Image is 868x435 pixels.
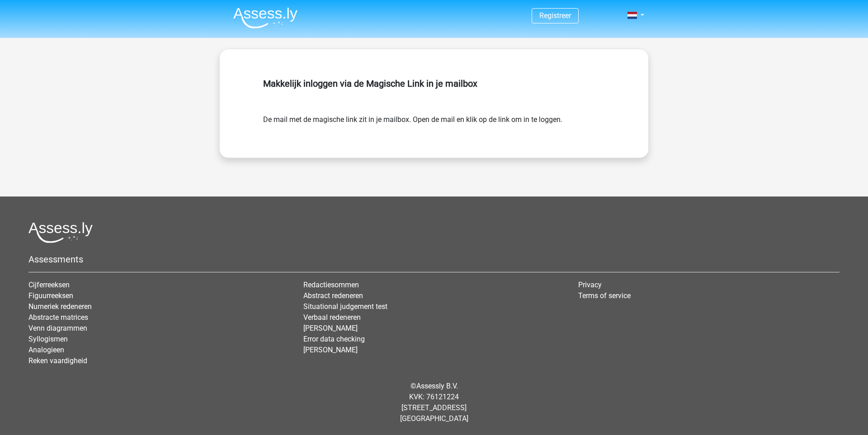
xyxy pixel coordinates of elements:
[539,11,571,20] a: Registreer
[28,222,93,243] img: Assessly logo
[28,291,73,300] a: Figuurreeksen
[233,7,297,28] img: Assessly
[303,313,361,322] a: Verbaal redeneren
[28,281,70,289] a: Cijferreeksen
[303,291,363,300] a: Abstract redeneren
[578,281,602,289] a: Privacy
[263,78,605,89] h5: Makkelijk inloggen via de Magische Link in je mailbox
[303,335,365,343] a: Error data checking
[28,335,68,343] a: Syllogismen
[263,114,605,125] form: De mail met de magische link zit in je mailbox. Open de mail en klik op de link om in te loggen.
[303,281,359,289] a: Redactiesommen
[28,324,87,332] a: Venn diagrammen
[28,356,87,365] a: Reken vaardigheid
[303,346,358,354] a: [PERSON_NAME]
[28,346,64,354] a: Analogieen
[303,324,358,332] a: [PERSON_NAME]
[28,254,840,265] h5: Assessments
[28,302,92,311] a: Numeriek redeneren
[28,313,88,322] a: Abstracte matrices
[578,291,631,300] a: Terms of service
[416,382,458,390] a: Assessly B.V.
[22,374,846,431] div: © KVK: 76121224 [STREET_ADDRESS] [GEOGRAPHIC_DATA]
[303,302,387,311] a: Situational judgement test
